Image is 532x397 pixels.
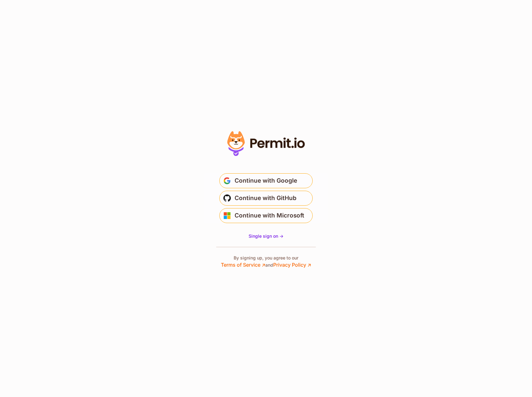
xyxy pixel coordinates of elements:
[221,262,265,268] a: Terms of Service ↗
[235,193,296,203] span: Continue with GitHub
[219,191,313,206] button: Continue with GitHub
[219,208,313,223] button: Continue with Microsoft
[249,233,283,239] a: Single sign on ->
[249,233,283,239] span: Single sign on ->
[235,211,304,221] span: Continue with Microsoft
[221,255,311,269] p: By signing up, you agree to our and
[235,176,297,186] span: Continue with Google
[219,173,313,188] button: Continue with Google
[273,262,311,268] a: Privacy Policy ↗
